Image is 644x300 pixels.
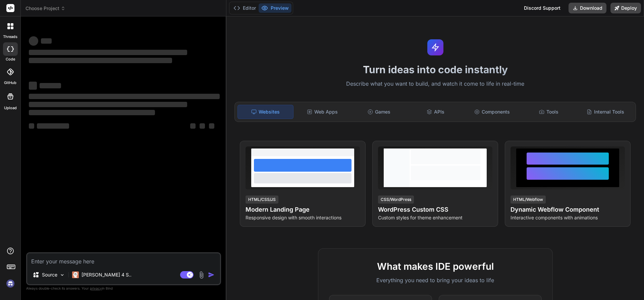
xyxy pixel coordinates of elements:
[200,123,205,129] span: ‌
[42,271,57,278] p: Source
[578,105,633,119] div: Internal Tools
[231,3,259,13] button: Editor
[59,272,65,278] img: Pick Models
[246,196,278,204] div: HTML/CSS/JS
[520,3,565,13] div: Discord Support
[378,196,414,204] div: CSS/WordPress
[37,123,69,129] span: ‌
[4,105,17,111] label: Upload
[29,110,155,115] span: ‌
[26,285,221,292] p: Always double-check its answers. Your in Bind
[408,105,463,119] div: APIs
[246,214,360,221] p: Responsive design with smooth interactions
[511,205,625,214] h4: Dynamic Webflow Component
[511,214,625,221] p: Interactive components with animations
[352,105,407,119] div: Games
[610,3,641,13] button: Deploy
[237,105,293,119] div: Websites
[82,271,131,278] p: [PERSON_NAME] 4 S..
[329,259,542,273] h2: What makes IDE powerful
[295,105,350,119] div: Web Apps
[25,5,65,12] span: Choose Project
[29,123,34,129] span: ‌
[198,271,205,279] img: attachment
[230,80,640,88] p: Describe what you want to build, and watch it come to life in real-time
[29,36,38,46] span: ‌
[29,82,37,90] span: ‌
[29,102,187,107] span: ‌
[230,63,640,76] h1: Turn ideas into code instantly
[521,105,577,119] div: Tools
[209,123,214,129] span: ‌
[246,205,360,214] h4: Modern Landing Page
[4,80,16,86] label: GitHub
[569,3,606,13] button: Download
[465,105,520,119] div: Components
[259,3,291,13] button: Preview
[190,123,196,129] span: ‌
[90,286,102,290] span: privacy
[6,56,15,62] label: code
[29,58,172,63] span: ‌
[72,271,79,278] img: Claude 4 Sonnet
[208,271,215,278] img: icon
[378,214,492,221] p: Custom styles for theme enhancement
[29,50,187,55] span: ‌
[40,83,61,88] span: ‌
[329,276,542,284] p: Everything you need to bring your ideas to life
[5,278,16,289] img: signin
[378,205,492,214] h4: WordPress Custom CSS
[511,196,546,204] div: HTML/Webflow
[41,38,52,44] span: ‌
[3,34,17,40] label: threads
[29,94,220,99] span: ‌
